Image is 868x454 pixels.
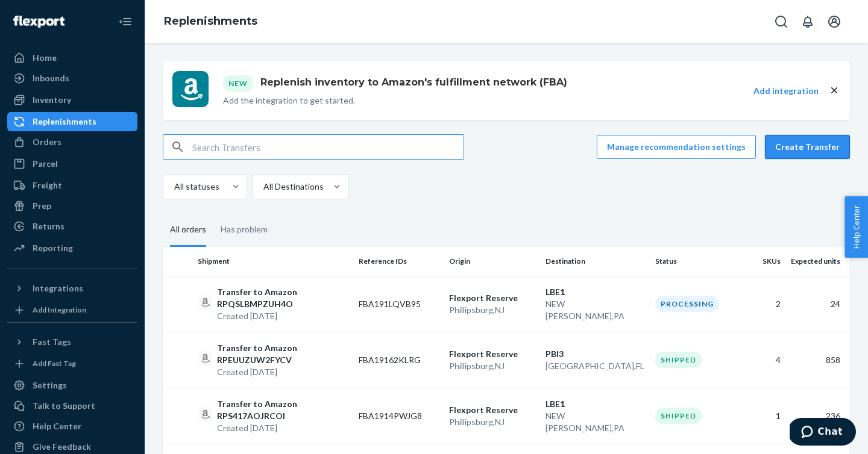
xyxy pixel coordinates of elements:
td: 236 [785,388,850,444]
div: Processing [655,296,719,312]
p: Phillipsburg , NJ [449,304,536,316]
div: Reporting [33,242,73,254]
td: FBA191LQVB95 [354,276,444,332]
button: Help Center [844,196,868,258]
button: Add integration [753,85,819,97]
button: Close Navigation [113,10,137,34]
p: Add the integration to get started. [223,95,567,107]
div: Fast Tags [33,336,71,348]
a: Home [7,48,137,67]
button: Fast Tags [7,332,137,352]
th: Status [650,247,741,276]
a: Orders [7,132,137,152]
a: Freight [7,176,137,195]
div: Orders [33,136,61,148]
td: FBA1914PWJG8 [354,388,444,444]
div: New [223,75,253,92]
div: All Destinations [263,181,324,193]
button: Open Search Box [769,10,793,34]
a: Parcel [7,154,137,173]
p: NEW [PERSON_NAME] , PA [546,410,646,434]
a: Prep [7,196,137,216]
p: LBE1 [546,286,646,298]
th: Expected units [785,247,850,276]
a: Returns [7,217,137,236]
p: Flexport Reserve [449,348,536,360]
p: Created [DATE] [217,422,349,434]
button: Create Transfer [765,135,850,159]
a: Add Fast Tag [7,356,137,371]
th: Shipment [193,247,354,276]
div: Inventory [33,94,71,106]
a: Inbounds [7,69,137,88]
td: 24 [785,276,850,332]
th: SKUs [740,247,785,276]
a: Replenishments [7,112,137,131]
div: Talk to Support [33,400,95,412]
td: 4 [740,332,785,388]
div: All orders [170,214,206,247]
a: Replenishments [164,14,257,28]
td: 1 [740,388,785,444]
div: Replenishments [33,116,96,128]
iframe: Opens a widget where you can chat to one of our agents [790,418,856,448]
th: Reference IDs [354,247,444,276]
button: Open notifications [796,10,820,34]
input: All Destinations [262,181,263,193]
p: Flexport Reserve [449,292,536,304]
button: Manage recommendation settings [597,135,756,159]
a: Settings [7,376,137,395]
input: Search Transfers [192,135,464,159]
th: Origin [444,247,541,276]
button: Open account menu [822,10,846,34]
div: Has problem [221,214,268,245]
button: close [828,84,840,97]
div: Returns [33,220,64,232]
td: FBA19162KLRG [354,332,444,388]
p: LBE1 [546,398,646,410]
p: [GEOGRAPHIC_DATA] , FL [546,360,646,372]
button: Integrations [7,279,137,298]
img: Flexport logo [13,16,64,28]
a: Reporting [7,238,137,258]
th: Destination [541,247,650,276]
input: All statuses [173,181,174,193]
div: Add Fast Tag [33,358,76,368]
div: Parcel [33,158,58,170]
p: Created [DATE] [217,310,349,322]
div: Settings [33,379,67,391]
div: Prep [33,200,51,212]
div: All statuses [174,181,219,193]
p: PBI3 [546,348,646,360]
a: Help Center [7,417,137,436]
div: Freight [33,179,62,191]
div: Shipped [655,352,702,368]
p: Flexport Reserve [449,404,536,416]
p: Transfer to Amazon RPQSLBMPZUH4O [217,286,349,310]
td: 2 [740,276,785,332]
div: Home [33,52,57,64]
p: Created [DATE] [217,366,349,378]
p: Transfer to Amazon RPEUUZUW2FYCV [217,342,349,366]
p: Transfer to Amazon RPS417AOJRCOI [217,398,349,422]
p: NEW [PERSON_NAME] , PA [546,298,646,322]
h1: Replenish inventory to Amazon's fulfillment network (FBA) [256,75,567,90]
div: Shipped [655,408,702,424]
div: Inbounds [33,72,69,84]
div: Add Integration [33,305,86,315]
div: Help Center [33,420,81,432]
a: Inventory [7,90,137,110]
ol: breadcrumbs [154,4,267,39]
td: 858 [785,332,850,388]
p: Phillipsburg , NJ [449,360,536,372]
a: Add Integration [7,303,137,317]
div: Give Feedback [33,441,91,453]
div: Integrations [33,282,83,294]
p: Phillipsburg , NJ [449,416,536,428]
button: Talk to Support [7,396,137,415]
